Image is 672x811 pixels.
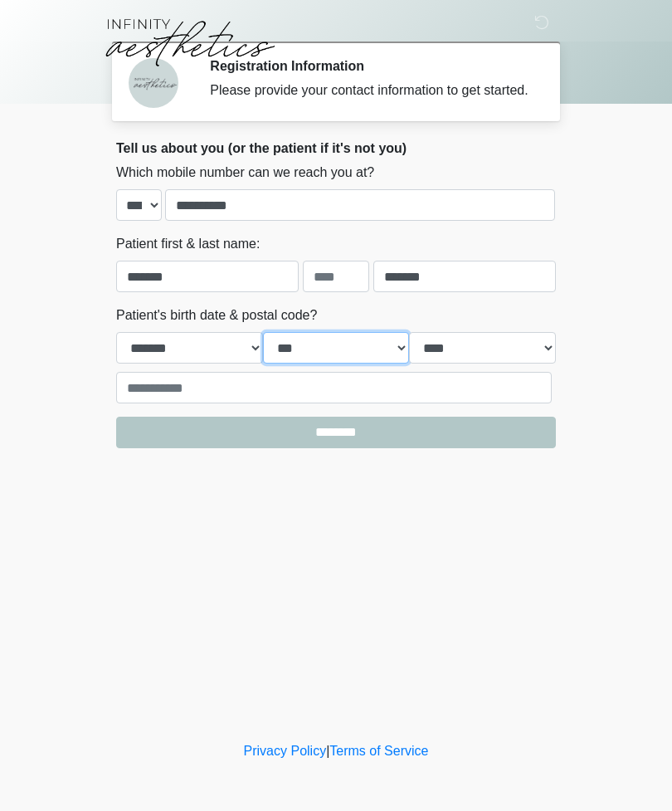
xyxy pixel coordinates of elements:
[116,163,374,183] label: Which mobile number can we reach you at?
[210,81,531,100] div: Please provide your contact information to get started.
[329,744,428,758] a: Terms of Service
[129,58,178,108] img: Agent Avatar
[116,305,317,325] label: Patient's birth date & postal code?
[326,744,329,758] a: |
[116,234,260,254] label: Patient first & last name:
[116,140,556,156] h2: Tell us about you (or the patient if it's not you)
[100,12,279,71] img: Infinity Aesthetics Logo
[244,744,327,758] a: Privacy Policy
